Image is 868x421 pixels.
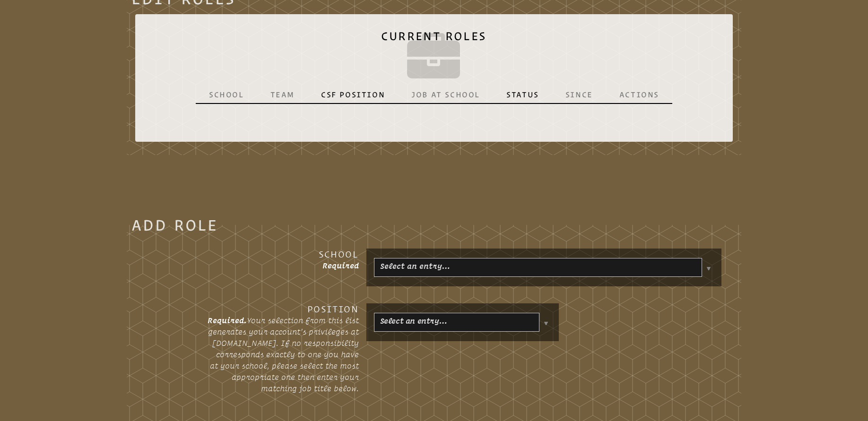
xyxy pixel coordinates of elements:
[209,90,244,99] p: School
[565,90,593,99] p: Since
[376,313,447,328] a: Select an entry…
[506,90,539,99] p: Status
[208,315,359,394] p: Your selection from this list generates your account’s privileges at [DOMAIN_NAME]. If no respons...
[411,90,480,99] p: Job at School
[270,90,295,99] p: Team
[321,90,385,99] p: CSF Position
[208,316,247,325] span: Required.
[143,24,725,86] h2: Current Roles
[322,261,359,270] span: Required
[208,249,359,260] h3: School
[208,303,359,315] h3: Position
[619,90,659,99] p: Actions
[131,219,218,231] legend: Add Role
[376,258,450,274] a: Select an entry…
